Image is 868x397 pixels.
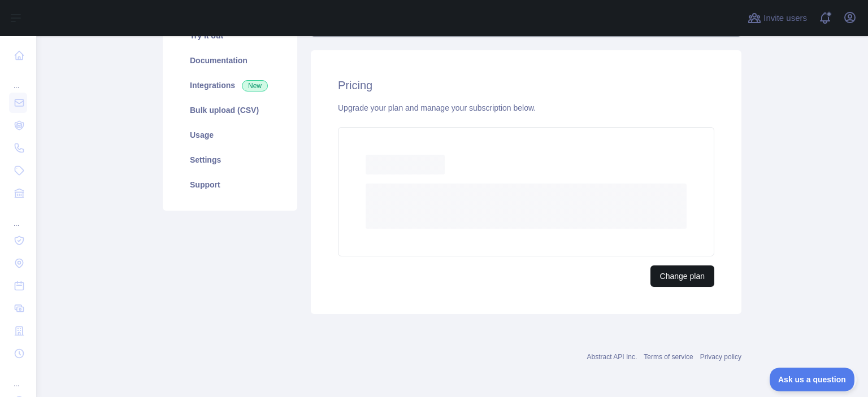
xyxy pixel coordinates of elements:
div: ... [9,366,27,389]
span: Invite users [763,12,807,25]
a: Settings [176,147,284,172]
iframe: Help Scout Beacon - Open [770,368,857,391]
a: Bulk upload (CSV) [176,98,284,123]
a: Integrations New [176,73,284,98]
a: Abstract API Inc. [587,353,637,361]
a: Terms of service [644,353,693,361]
a: Support [176,172,284,197]
div: ... [9,206,27,228]
a: Usage [176,123,284,147]
button: Invite users [745,9,809,27]
button: Change plan [650,265,714,287]
span: New [242,80,268,91]
div: ... [9,68,27,90]
h2: Pricing [338,77,714,93]
a: Privacy policy [700,353,741,361]
a: Documentation [176,48,284,73]
div: Upgrade your plan and manage your subscription below. [338,102,714,114]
